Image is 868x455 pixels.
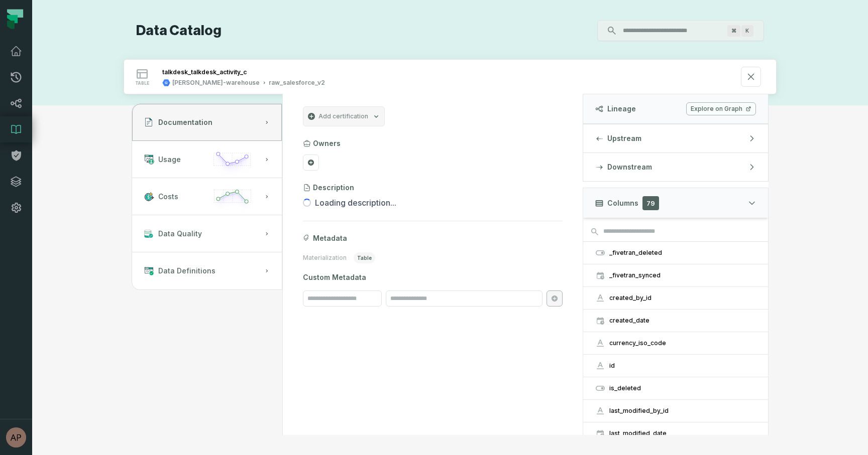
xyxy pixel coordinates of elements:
[158,229,202,239] span: Data Quality
[158,117,212,127] span: Documentation
[595,248,605,258] span: boolean
[595,316,605,326] span: timestamp
[158,266,215,276] span: Data Definitions
[315,197,396,209] span: Loading description...
[583,332,768,354] button: currency_iso_code
[303,254,347,262] span: Materialization
[135,81,149,86] span: table
[583,310,768,332] button: created_date
[583,153,768,181] button: Downstream
[609,407,756,415] div: last_modified_by_id
[583,124,768,153] button: Upstream
[607,198,638,208] span: Columns
[318,112,368,120] span: Add certification
[124,60,776,94] button: table[PERSON_NAME]-warehouseraw_salesforce_v2
[583,377,768,399] button: is_deleted
[303,106,385,126] button: Add certification
[609,294,756,302] div: created_by_id
[595,293,605,303] span: string
[162,68,247,76] div: talkdesk_talkdesk_activity_c
[313,233,347,243] span: Metadata
[607,104,636,114] span: Lineage
[313,138,341,148] h3: Owners
[609,317,756,325] div: created_date
[607,133,641,143] span: Upstream
[595,361,605,371] span: string
[313,183,354,193] h3: Description
[354,252,375,263] span: table
[609,362,756,370] div: id
[595,428,605,438] span: timestamp
[686,102,756,115] a: Explore on Graph
[583,422,768,444] button: last_modified_date
[583,264,768,286] button: _fivetran_synced
[583,242,768,264] button: _fivetran_deleted
[583,400,768,422] button: last_modified_by_id
[741,25,753,37] span: Press ⌘ + K to focus the search bar
[609,384,756,392] div: is_deleted
[136,22,222,40] h1: Data Catalog
[583,355,768,377] button: id
[609,339,756,347] div: currency_iso_code
[609,249,756,257] div: _fivetran_deleted
[642,196,659,210] span: 79
[303,272,563,282] span: Custom Metadata
[595,270,605,280] span: timestamp
[158,155,181,165] span: Usage
[595,338,605,348] span: string
[609,271,756,279] div: _fivetran_synced
[609,429,756,437] div: last_modified_date
[269,79,325,87] div: raw_salesforce_v2
[607,162,652,172] span: Downstream
[172,79,260,87] div: juul-warehouse
[595,406,605,416] span: string
[583,188,769,218] button: Columns79
[727,25,740,37] span: Press ⌘ + K to focus the search bar
[583,287,768,309] button: created_by_id
[158,192,178,202] span: Costs
[595,383,605,393] span: boolean
[6,427,26,447] img: avatar of Aryan Siddhabathula (c)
